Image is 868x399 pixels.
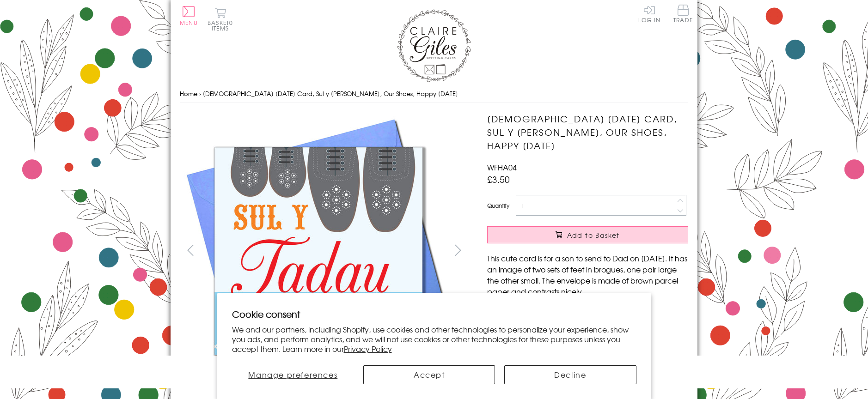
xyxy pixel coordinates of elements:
[180,112,457,389] img: Welsh Father's Day Card, Sul y Tadau Hapus, Our Shoes, Happy Father's Day
[212,18,233,32] span: 0 items
[673,5,693,23] span: Trade
[487,112,688,152] h1: [DEMOGRAPHIC_DATA] [DATE] Card, Sul y [PERSON_NAME], Our Shoes, Happy [DATE]
[232,365,354,384] button: Manage preferences
[487,201,509,210] label: Quantity
[180,6,198,25] button: Menu
[232,308,636,320] h2: Cookie consent
[504,365,636,384] button: Decline
[487,162,517,173] span: WFHA04
[638,5,660,23] a: Log In
[673,5,693,24] a: Trade
[199,89,201,98] span: ›
[344,343,392,354] a: Privacy Policy
[487,173,510,186] span: £3.50
[180,240,201,260] button: prev
[180,89,197,98] a: Home
[487,226,688,243] button: Add to Basket
[232,325,636,353] p: We and our partners, including Shopify, use cookies and other technologies to personalize your ex...
[567,230,620,240] span: Add to Basket
[203,89,458,98] span: [DEMOGRAPHIC_DATA] [DATE] Card, Sul y [PERSON_NAME], Our Shoes, Happy [DATE]
[180,18,198,27] span: Menu
[363,365,495,384] button: Accept
[180,85,688,103] nav: breadcrumbs
[448,240,469,260] button: next
[487,253,688,297] p: This cute card is for a son to send to Dad on [DATE]. It has an image of two sets of feet in brog...
[208,7,233,31] button: Basket0 items
[397,9,471,82] img: Claire Giles Greetings Cards
[248,369,337,380] span: Manage preferences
